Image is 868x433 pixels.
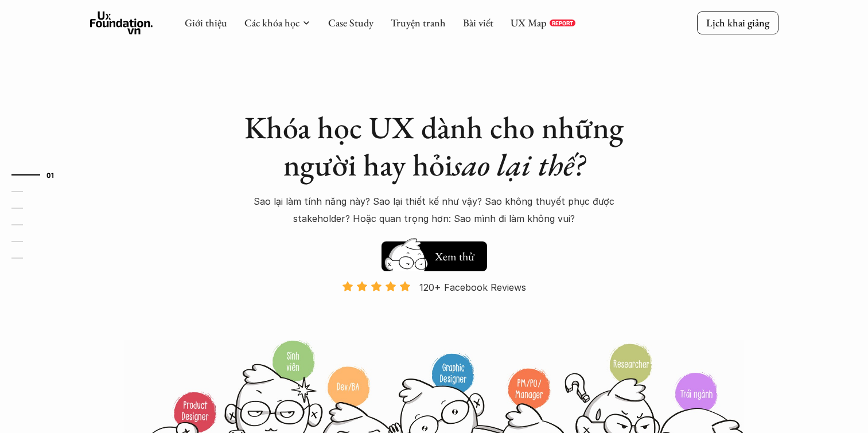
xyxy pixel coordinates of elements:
[419,279,526,296] p: 120+ Facebook Reviews
[233,193,635,228] p: Sao lại làm tính năng này? Sao lại thiết kế như vậy? Sao không thuyết phục được stakeholder? Hoặc...
[382,236,487,271] a: Xem thử
[706,16,769,29] p: Lịch khai giảng
[332,280,536,338] a: 120+ Facebook Reviews
[453,145,585,185] em: sao lại thế?
[11,168,66,182] a: 01
[391,16,446,29] a: Truyện tranh
[46,171,55,179] strong: 01
[244,16,299,29] a: Các khóa học
[185,16,227,29] a: Giới thiệu
[511,16,547,29] a: UX Map
[328,16,373,29] a: Case Study
[552,19,573,26] p: REPORT
[433,248,476,264] h5: Xem thử
[233,109,635,184] h1: Khóa học UX dành cho những người hay hỏi
[697,11,779,34] a: Lịch khai giảng
[463,16,493,29] a: Bài viết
